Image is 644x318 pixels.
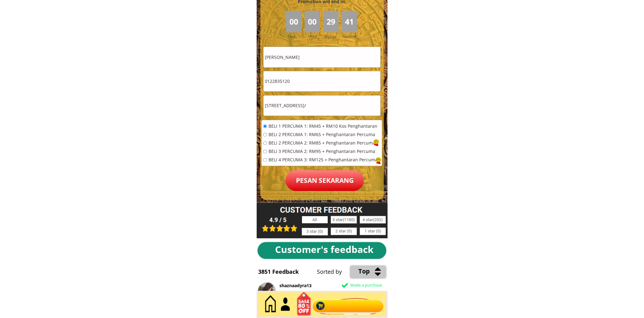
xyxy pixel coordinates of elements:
[259,268,308,277] div: 3851 Feedback
[264,71,380,92] input: Telefon
[351,282,417,289] div: Made a purchase
[288,33,304,39] h3: Day
[269,158,378,162] span: BELI 4 PERCUMA 3: RM125 + Penghantaran Percuma
[286,170,364,191] p: Pesan sekarang
[308,33,322,39] h3: Hour
[269,133,378,137] span: BELI 2 PERCUMA 1: RM65 + Penghantaran Percuma
[275,242,379,257] div: Customer's feedback
[269,141,378,145] span: BELI 2 PERCUMA 2: RM85 + Penghantaran Percuma
[269,124,378,129] span: BELI 1 PERCUMA 1: RM45 + RM10 Kos Penghantaran
[279,282,426,289] div: shaznaadyra13
[359,267,415,277] div: Top
[264,47,380,67] input: Nama
[317,268,463,277] div: Sorted by
[269,150,378,154] span: BELI 3 PERCUMA 2: RM95 + Penghantaran Percuma
[343,33,359,39] h3: Second
[264,96,380,116] input: Alamat
[324,34,338,40] h3: Minute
